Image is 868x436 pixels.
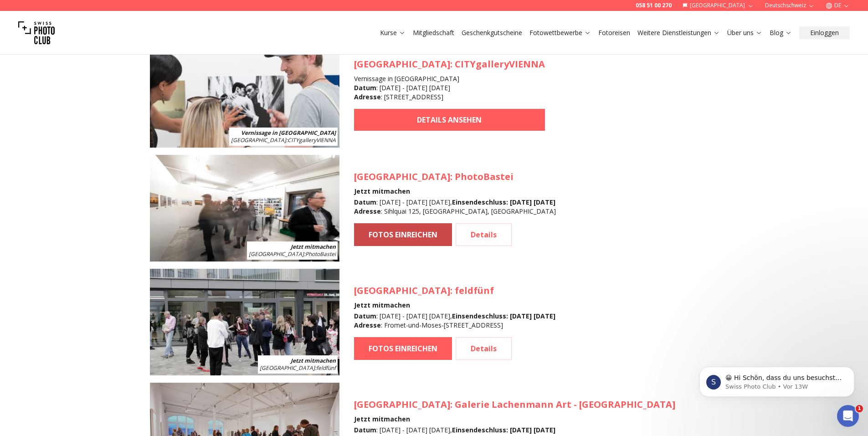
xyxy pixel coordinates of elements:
span: 1 [856,405,863,412]
font: DE [834,2,841,9]
a: Mitgliedschaft [413,28,454,37]
b: Datum [354,426,376,434]
span: : PhotoBastei [249,250,336,258]
button: Geschenkgutscheine [458,26,526,39]
b: Datum [354,198,376,206]
span: [GEOGRAPHIC_DATA] [354,398,450,410]
a: FOTOS EINREICHEN [354,337,452,360]
b: Jetzt mitmachen [291,357,336,364]
b: Einsendeschluss: [DATE] [DATE] [452,312,555,320]
button: Blog [766,26,796,39]
img: SPC Photo Awards BERLIN Dezember 2025 [150,269,339,375]
iframe: Intercom notifications Nachricht [686,348,868,411]
a: FOTOS EINREICHEN [354,223,452,246]
a: Fotoreisen [598,28,630,37]
a: 058 51 00 270 [636,2,672,9]
a: Fotowettbewerbe [529,28,591,37]
b: Datum [354,312,376,320]
h4: Jetzt mitmachen [354,301,555,310]
a: Details [456,337,512,360]
img: SPC Photo Awards WIEN Oktober 2025 [150,41,339,148]
b: Adresse [354,207,381,215]
button: Fotowettbewerbe [526,26,595,39]
b: Adresse [354,92,381,101]
button: Einloggen [799,26,850,39]
span: : feldfünf [260,364,336,372]
h3: : PhotoBastei [354,170,556,183]
span: [GEOGRAPHIC_DATA] [354,170,450,183]
font: Blog [770,28,783,37]
a: Blog [770,28,792,37]
font: Weitere Dienstleistungen [637,28,711,37]
h4: Jetzt mitmachen [354,187,556,196]
font: Deutschschweiz [765,2,806,9]
div: : [DATE] - [DATE] [DATE], : Sihlquai 125, [GEOGRAPHIC_DATA], [GEOGRAPHIC_DATA] [354,198,556,216]
b: Datum [354,83,376,92]
button: Weitere Dienstleistungen [634,26,724,39]
span: : CITYgalleryVIENNA [231,136,336,144]
span: [GEOGRAPHIC_DATA] [354,58,450,70]
a: Weitere Dienstleistungen [637,28,720,37]
button: Fotoreisen [595,26,634,39]
b: Einsendeschluss: [DATE] [DATE] [452,426,555,434]
a: Kurse [380,28,406,37]
h4: Jetzt mitmachen [354,415,675,424]
span: [GEOGRAPHIC_DATA] [231,136,286,144]
b: Adresse [354,321,381,329]
b: Jetzt mitmachen [291,243,336,251]
b: Einsendeschluss: [DATE] [DATE] [452,198,555,206]
span: [GEOGRAPHIC_DATA] [354,284,450,297]
img: Schweizer Fotoclub [18,15,55,51]
h3: : CITYgalleryVIENNA [354,58,545,71]
span: [GEOGRAPHIC_DATA] [249,250,304,258]
img: SPC Photo Awards Zürich: Dezember 2025 [150,155,339,262]
h3: : Galerie Lachenmann Art - [GEOGRAPHIC_DATA] [354,398,675,411]
h4: Vernissage in [GEOGRAPHIC_DATA] [354,74,545,83]
a: Über uns [727,28,762,37]
div: : [DATE] - [DATE] [DATE] : [STREET_ADDRESS] [354,83,545,102]
font: Kurse [380,28,397,37]
font: Über uns [727,28,754,37]
iframe: Intercom live chat [837,405,859,427]
font: Fotowettbewerbe [529,28,582,37]
h3: : feldfünf [354,284,555,297]
button: Mitgliedschaft [409,26,458,39]
b: Vernissage in [GEOGRAPHIC_DATA] [241,129,336,137]
a: Details [456,223,512,246]
a: Geschenkgutscheine [462,28,522,37]
span: [GEOGRAPHIC_DATA] [260,364,315,372]
a: DETAILS ANSEHEN [354,109,545,131]
button: Über uns [724,26,766,39]
div: : [DATE] - [DATE] [DATE], : Fromet-und-Moses-[STREET_ADDRESS] [354,312,555,330]
font: [GEOGRAPHIC_DATA] [690,2,745,9]
button: Kurse [376,26,409,39]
